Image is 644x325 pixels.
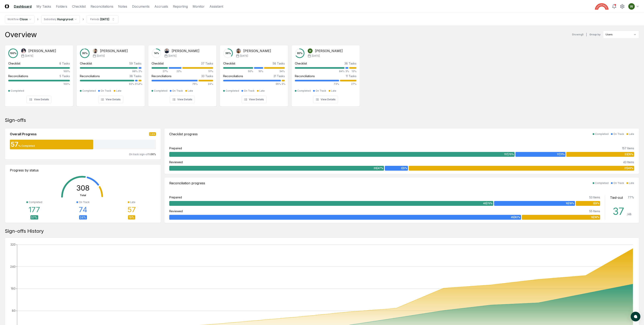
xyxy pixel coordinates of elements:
div: 92% [80,82,134,86]
img: Imran Elahi [93,48,98,53]
div: Reconciliations [295,74,315,78]
div: Late [149,132,156,136]
div: [PERSON_NAME] [315,48,343,53]
div: 27% [152,70,168,73]
div: 84% [295,70,345,73]
button: View Details [313,96,338,103]
div: Sign-offs History [5,228,639,234]
div: 5% [282,82,285,86]
div: 13% [349,70,356,73]
span: 117 | 75 % [504,153,514,156]
div: Prepared [169,146,182,150]
button: atlas-launcher [631,312,640,321]
span: 21 | 49 % [624,166,633,170]
div: Completed [595,181,609,185]
span: 23 | 15 % [624,153,633,156]
div: 5% [135,82,137,86]
div: On Track [172,89,183,93]
div: Reconciliations [80,74,100,78]
div: Showing 5 [572,33,584,36]
div: Progress by status [10,168,156,173]
img: Jim Bulger [164,48,169,53]
div: Late [331,89,336,93]
div: 57 [10,141,18,148]
a: 36%Steve Murphy[PERSON_NAME][DATE]Checklist58 Tasks50%16%34%Reconciliations21 Tasks95%5%Completed... [220,42,288,107]
span: 10 | 18 % [591,215,599,219]
div: Sign-offs [5,117,639,123]
a: Reconciliations [91,4,113,9]
a: 100%Gaile De Leon[PERSON_NAME][DATE]Checklist8 Tasks100%Reconciliations5 Tasks100%CompletedView D... [5,42,73,107]
a: Reporting [173,4,188,9]
div: Completed [11,89,24,93]
button: Periods[DATE] [87,15,118,23]
span: [DATE] [240,54,248,58]
div: [PERSON_NAME] [100,48,128,53]
img: Steve Murphy [236,48,241,53]
div: Checklist [223,61,235,66]
div: 38 Tasks [344,61,356,66]
span: 10 | 19 % [566,202,574,205]
div: On Track [613,132,624,136]
div: 76% [152,82,198,86]
span: [DATE] [25,54,33,58]
div: 21 Tasks [273,74,285,78]
div: Checklist [8,61,20,66]
label: Group by [589,33,601,36]
div: 3% [138,82,141,86]
a: 95%Imran Elahi[PERSON_NAME][DATE]Checklist59 Tasks98%2%Reconciliations38 Tasks92%5%3%CompletedOn ... [76,42,145,107]
a: Notes [118,4,127,9]
div: 34% [264,70,285,73]
button: View Details [27,96,52,103]
div: 19 % [128,215,135,219]
div: [PERSON_NAME] [243,48,271,53]
div: Completed [226,89,239,93]
div: Completed [82,89,96,93]
div: Periods [90,17,99,21]
div: [PERSON_NAME] [172,48,199,53]
nav: breadcrumb [5,15,118,23]
div: Tied-out [610,195,623,200]
div: 2% [138,70,141,73]
a: Reconciliation progressCompletedOn TrackLatePrepared53 Items40|75%10|19%3|6%Reviewed55 Items45|82... [164,177,639,223]
span: 45 | 82 % [511,215,520,219]
div: 37 Tasks [201,61,213,66]
span: 2 | 5 % [401,166,407,170]
div: Late [116,89,121,93]
div: [DATE] [100,17,109,21]
div: 24% [198,82,213,86]
div: 100% [8,82,70,86]
div: 16% [254,70,263,73]
tspan: 80 [12,309,15,312]
img: Hungryroot logo [595,3,609,10]
tspan: 160 [11,287,15,290]
tspan: 320 [10,243,15,246]
div: On Track [244,89,255,93]
div: 33 Tasks [201,74,213,78]
span: 3 | 6 % [593,202,599,205]
div: 95% [223,82,281,86]
div: Completed [595,132,609,136]
div: 58 Tasks [273,61,285,66]
div: Late [188,89,193,93]
a: Accruals [154,4,168,9]
div: Completed [297,89,311,93]
div: Checklist [152,61,164,66]
span: 17 | 11 % [557,153,565,156]
div: Prepared [169,195,182,199]
img: ACg8ocIK_peNeqvot3Ahh9567LsVhi0q3GD2O_uFDzmfmpbAfkCWeQ=s96-c [628,3,635,10]
div: Reconciliation progress [169,181,205,186]
div: % Completed [18,144,35,148]
span: [DATE] [97,54,105,58]
div: Reconciliations [223,74,243,78]
span: 20 | 47 % [374,166,383,170]
div: Workflow [7,17,19,21]
span: 56 % [151,153,156,156]
div: 5 Tasks [60,74,70,78]
div: Reviewed [169,160,183,164]
div: Completed [154,89,167,93]
a: Documents [132,4,150,9]
div: 50% [223,70,253,73]
div: 53 Items [589,195,600,199]
span: [DATE] [312,54,320,58]
div: Reviewed [169,209,183,213]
